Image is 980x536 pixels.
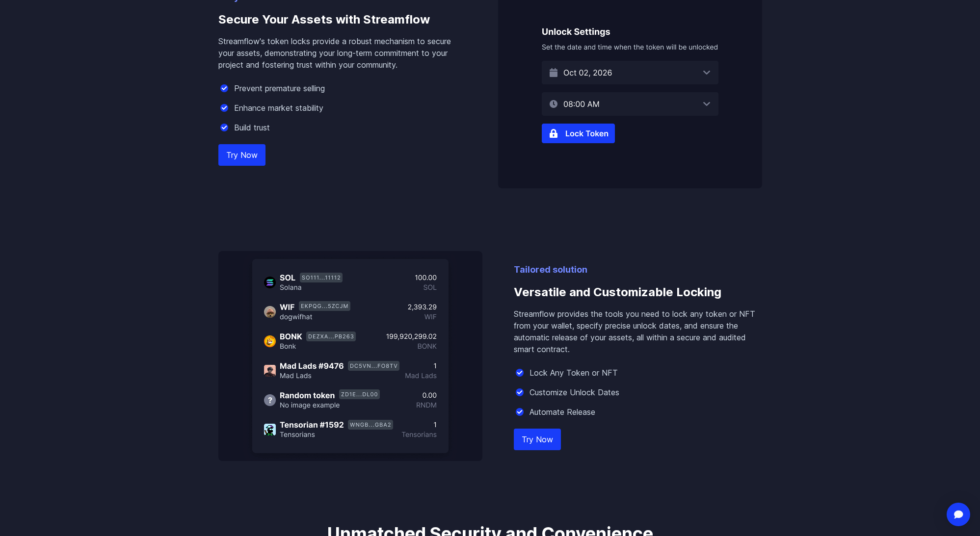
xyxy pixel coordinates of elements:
[514,263,762,277] p: Tailored solution
[218,4,467,35] h3: Secure Your Assets with Streamflow
[234,102,323,114] p: Enhance market stability
[514,429,561,450] a: Try Now
[947,503,970,526] div: Open Intercom Messenger
[218,35,467,71] p: Streamflow's token locks provide a robust mechanism to secure your assets, demonstrating your lon...
[514,277,762,308] h3: Versatile and Customizable Locking
[234,122,270,133] p: Build trust
[218,144,265,166] a: Try Now
[530,406,595,418] p: Automate Release
[530,367,618,379] p: Lock Any Token or NFT
[530,386,619,398] p: Customize Unlock Dates
[234,82,325,94] p: Prevent premature selling
[218,251,482,461] img: Versatile and Customizable Locking
[514,308,762,355] p: Streamflow provides the tools you need to lock any token or NFT from your wallet, specify precise...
